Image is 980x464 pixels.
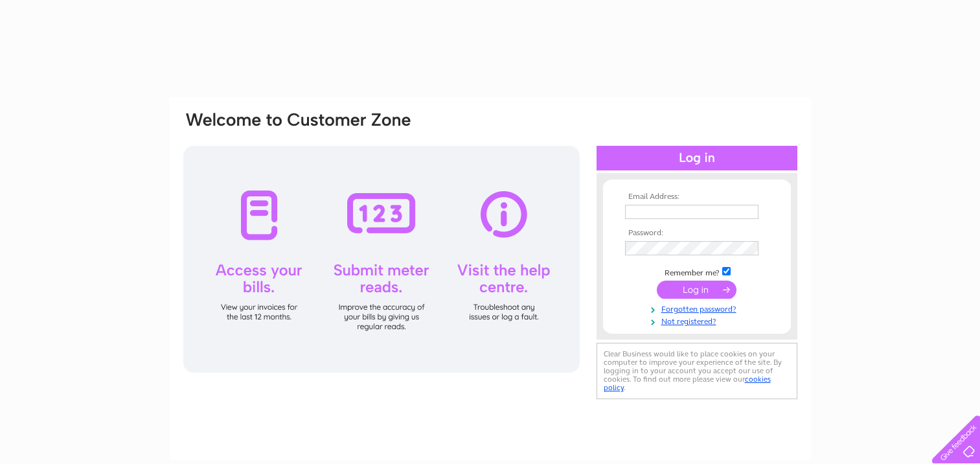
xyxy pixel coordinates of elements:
[625,302,772,314] a: Forgotten password?
[622,192,772,202] th: Email Address:
[625,314,772,327] a: Not registered?
[622,265,772,278] td: Remember me?
[604,375,771,392] a: cookies policy
[657,281,736,299] input: Submit
[597,343,797,399] div: Clear Business would like to place cookies on your computer to improve your experience of the sit...
[622,229,772,238] th: Password:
